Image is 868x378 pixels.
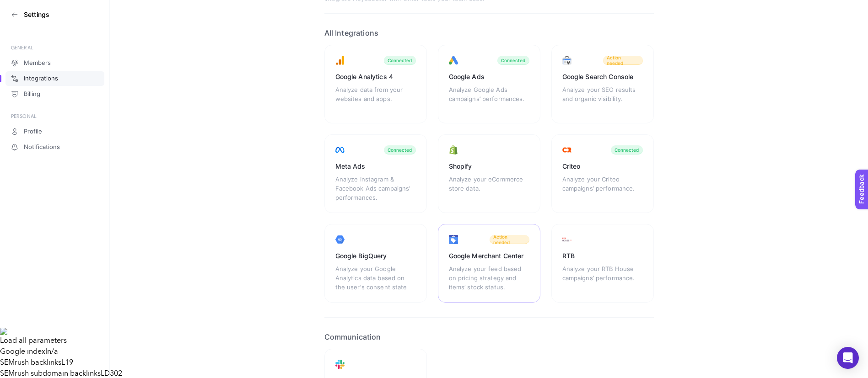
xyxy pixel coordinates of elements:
div: Connected [388,58,412,63]
div: RTB [562,251,643,261]
div: Criteo [562,162,643,171]
span: Integrations [24,75,58,82]
span: Action needed [607,55,639,66]
div: Google Ads [449,72,529,81]
div: Analyze your eCommerce store data. [449,175,529,202]
h3: Settings [24,11,49,18]
span: Members [24,59,51,67]
h2: All Integrations [324,28,654,37]
span: Action needed [493,234,526,245]
a: Members [5,56,104,70]
div: Meta Ads [335,162,416,171]
div: Google Search Console [562,72,643,81]
span: Billing [24,91,40,98]
div: Google Analytics 4 [335,72,416,81]
div: Analyze your SEO results and organic visibility. [562,85,643,112]
div: Google BigQuery [335,251,416,261]
div: Analyze Instagram & Facebook Ads campaigns’ performances. [335,175,416,202]
div: Analyze Google Ads campaigns’ performances. [449,85,529,112]
div: Analyze your Criteo campaigns’ performance. [562,175,643,202]
div: Analyze data from your websites and apps. [335,85,416,112]
div: Google Merchant Center [449,251,529,261]
div: Analyze your RTB House campaigns’ performance. [562,264,643,292]
span: Profile [24,128,42,135]
a: Notifications [5,140,104,154]
div: PERSONAL [11,112,99,120]
div: GENERAL [11,44,99,51]
div: Analyze your Google Analytics data based on the user's consent state [335,264,416,292]
div: Connected [615,147,639,153]
a: Integrations [5,71,104,86]
a: Profile [5,124,104,139]
div: Shopify [449,162,529,171]
div: Connected [501,58,526,63]
a: 302 [110,370,122,377]
div: Open Intercom Messenger [837,347,859,369]
div: Connected [388,147,412,153]
h2: Communication [324,332,654,341]
a: Billing [5,87,104,101]
span: Notifications [24,144,60,151]
span: Feedback [5,3,35,10]
div: Analyze your feed based on pricing strategy and items’ stock status. [449,264,529,292]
